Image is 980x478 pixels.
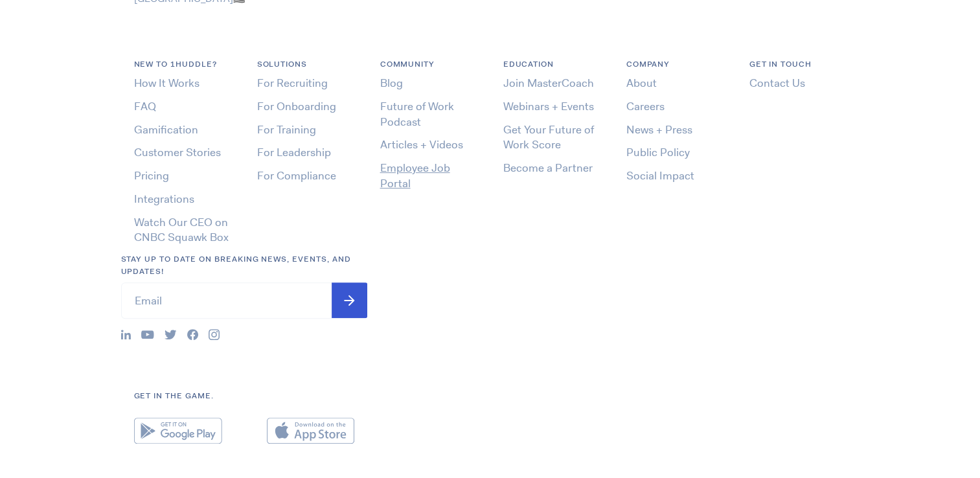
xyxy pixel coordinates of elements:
[626,145,690,159] a: Public Policy
[134,418,222,444] img: Google Play Store
[257,122,316,137] a: For Training
[257,76,328,90] a: For Recruiting
[134,145,221,159] a: Customer Stories
[134,58,231,71] h6: NEW TO 1HUDDLE?
[121,282,367,318] input: Email
[626,168,694,183] a: Social Impact
[267,418,354,444] img: Apple App Store
[749,76,805,90] a: Contact Us
[626,122,692,137] a: News + Press
[121,330,131,339] img: ...
[257,145,331,159] a: For Leadership
[257,168,336,183] a: For Compliance
[134,76,199,90] a: How It Works
[134,122,198,137] a: Gamification
[257,58,354,71] h6: Solutions
[332,282,367,318] input: Submit
[141,330,154,339] img: ...
[134,215,229,245] a: Watch Our CEO on CNBC Squawk Box
[749,58,847,71] h6: Get in Touch
[626,99,665,113] a: Careers
[165,330,177,339] img: ...
[134,168,169,183] a: Pricing
[503,99,594,113] a: Webinars + Events
[503,161,593,175] a: Become a Partner
[121,253,367,277] h6: Stay up to date on breaking news, events, and updates!
[380,137,463,152] a: Articles + Videos
[380,58,477,71] h6: COMMUNITY
[503,58,600,71] h6: Education
[503,76,594,90] a: Join MasterCoach
[257,99,336,113] a: For Onboarding
[380,161,450,190] a: Employee Job Portal
[187,329,198,340] img: ...
[626,58,724,71] h6: COMPANY
[380,99,454,129] a: Future of Work Podcast
[134,99,156,113] a: FAQ
[626,76,657,90] a: About
[134,192,194,206] a: Integrations
[380,76,403,90] a: Blog
[134,390,354,402] h6: Get in the game.
[209,329,220,340] img: ...
[503,122,594,152] a: Get Your Future of Work Score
